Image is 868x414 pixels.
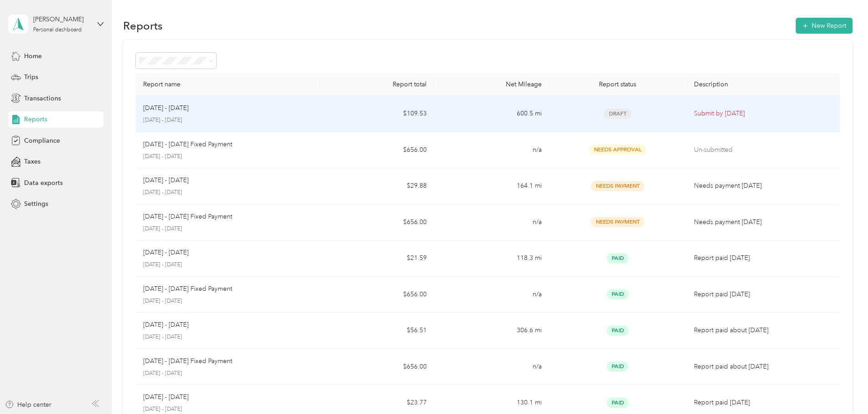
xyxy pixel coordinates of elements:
[319,240,434,277] td: $21.59
[143,369,312,378] p: [DATE] - [DATE]
[143,212,232,222] p: [DATE] - [DATE] Fixed Payment
[694,217,833,227] p: Needs payment [DATE]
[143,356,232,366] p: [DATE] - [DATE] Fixed Payment
[143,103,189,113] p: [DATE] - [DATE]
[143,140,232,150] p: [DATE] - [DATE] Fixed Payment
[24,72,38,82] span: Trips
[136,73,319,96] th: Report name
[319,313,434,349] td: $56.51
[24,157,40,166] span: Taxes
[607,325,629,336] span: Paid
[143,225,312,233] p: [DATE] - [DATE]
[694,289,833,299] p: Report paid [DATE]
[24,115,47,124] span: Reports
[817,363,868,414] iframe: Everlance-gr Chat Button Frame
[24,199,48,209] span: Settings
[24,178,63,188] span: Data exports
[694,362,833,372] p: Report paid about [DATE]
[33,27,82,33] div: Personal dashboard
[5,400,51,409] button: Help center
[694,109,833,119] p: Submit by [DATE]
[319,73,434,96] th: Report total
[434,132,549,169] td: n/a
[319,168,434,205] td: $29.88
[319,205,434,241] td: $656.00
[24,136,60,145] span: Compliance
[604,109,631,119] span: Draft
[434,313,549,349] td: 306.6 mi
[143,175,189,185] p: [DATE] - [DATE]
[143,248,189,258] p: [DATE] - [DATE]
[694,325,833,335] p: Report paid about [DATE]
[687,73,840,96] th: Description
[607,361,629,372] span: Paid
[591,181,644,191] span: Needs Payment
[143,284,232,294] p: [DATE] - [DATE] Fixed Payment
[319,132,434,169] td: $656.00
[24,51,42,61] span: Home
[143,189,312,197] p: [DATE] - [DATE]
[123,21,163,30] h1: Reports
[694,181,833,191] p: Needs payment [DATE]
[143,333,312,341] p: [DATE] - [DATE]
[694,253,833,263] p: Report paid [DATE]
[589,145,646,155] span: Needs Approval
[434,73,549,96] th: Net Mileage
[33,15,90,24] div: [PERSON_NAME]
[143,392,189,402] p: [DATE] - [DATE]
[434,168,549,205] td: 164.1 mi
[607,289,629,299] span: Paid
[694,398,833,408] p: Report paid [DATE]
[143,261,312,269] p: [DATE] - [DATE]
[143,297,312,305] p: [DATE] - [DATE]
[434,277,549,313] td: n/a
[319,96,434,132] td: $109.53
[556,80,679,88] div: Report status
[319,277,434,313] td: $656.00
[143,153,312,161] p: [DATE] - [DATE]
[591,217,644,227] span: Needs Payment
[434,240,549,277] td: 118.3 mi
[143,320,189,330] p: [DATE] - [DATE]
[143,116,312,125] p: [DATE] - [DATE]
[143,405,312,414] p: [DATE] - [DATE]
[434,96,549,132] td: 600.5 mi
[796,18,853,34] button: New Report
[319,349,434,385] td: $656.00
[694,145,833,155] p: Un-submitted
[434,205,549,241] td: n/a
[607,253,629,264] span: Paid
[607,398,629,408] span: Paid
[24,94,61,103] span: Transactions
[434,349,549,385] td: n/a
